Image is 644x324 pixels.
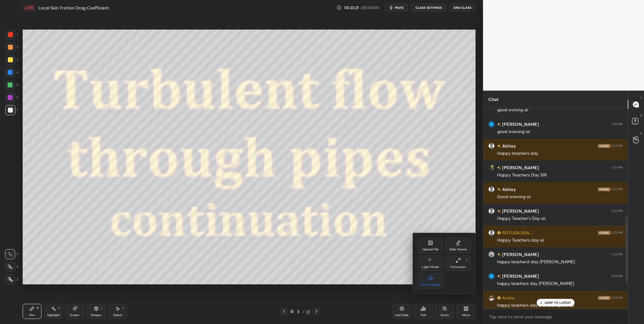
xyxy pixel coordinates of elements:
div: Slide theme [449,248,467,251]
div: Live Support [421,283,440,286]
div: F [466,259,468,262]
div: Full screen [450,265,466,269]
div: Upload File [422,248,439,251]
div: Light Mode [422,265,439,269]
